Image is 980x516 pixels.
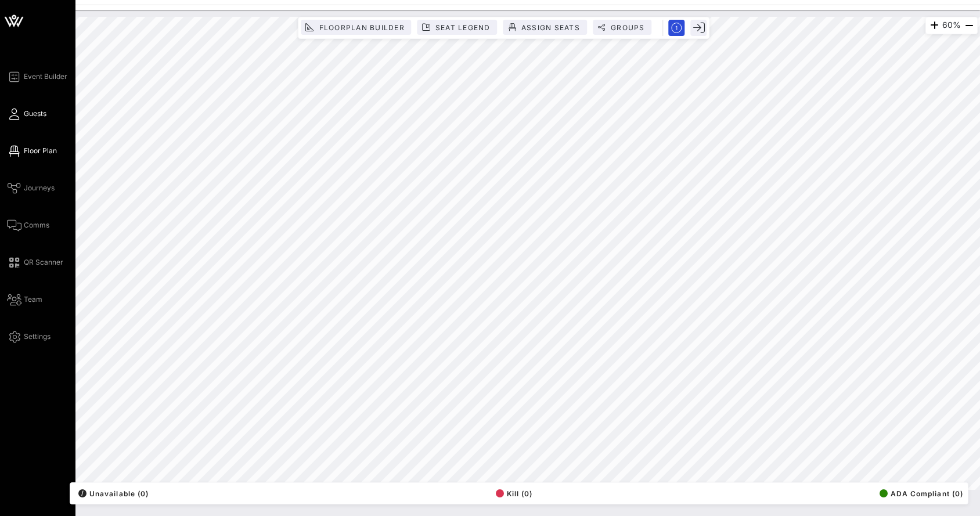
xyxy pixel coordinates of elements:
[7,255,63,269] a: QR Scanner
[24,220,49,230] span: Comms
[610,23,645,32] span: Groups
[503,20,587,35] button: Assign Seats
[435,23,491,32] span: Seat Legend
[318,23,404,32] span: Floorplan Builder
[24,257,63,268] span: QR Scanner
[7,181,55,195] a: Journeys
[7,218,49,232] a: Comms
[593,20,652,35] button: Groups
[78,489,87,497] div: /
[880,489,963,498] span: ADA Compliant (0)
[24,109,46,119] span: Guests
[301,20,411,35] button: Floorplan Builder
[78,489,149,498] span: Unavailable (0)
[75,485,149,501] button: /Unavailable (0)
[925,17,978,34] div: 60%
[24,294,42,305] span: Team
[7,107,46,121] a: Guests
[7,293,42,306] a: Team
[492,485,533,501] button: Kill (0)
[876,485,963,501] button: ADA Compliant (0)
[24,183,55,193] span: Journeys
[7,330,51,344] a: Settings
[7,70,67,84] a: Event Builder
[521,23,580,32] span: Assign Seats
[24,71,67,82] span: Event Builder
[496,489,533,498] span: Kill (0)
[24,331,51,342] span: Settings
[24,146,57,156] span: Floor Plan
[417,20,498,35] button: Seat Legend
[7,144,57,158] a: Floor Plan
